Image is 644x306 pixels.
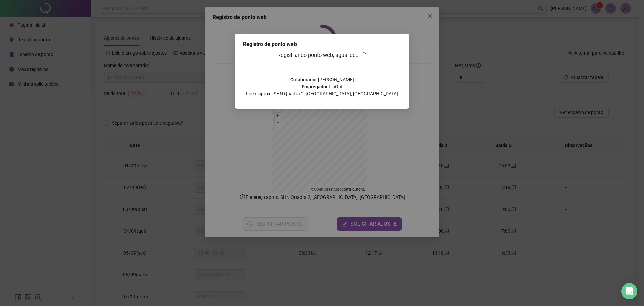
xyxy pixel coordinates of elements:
div: Registro de ponto web [243,40,401,48]
span: loading [361,52,366,58]
div: Open Intercom Messenger [621,283,637,299]
strong: Empregador [302,84,328,89]
strong: Colaborador [290,77,317,82]
p: : [PERSON_NAME] : FinOut Local aprox.: SHN Quadra 2, [GEOGRAPHIC_DATA], [GEOGRAPHIC_DATA] [243,76,401,97]
h3: Registrando ponto web, aguarde... [243,51,401,60]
